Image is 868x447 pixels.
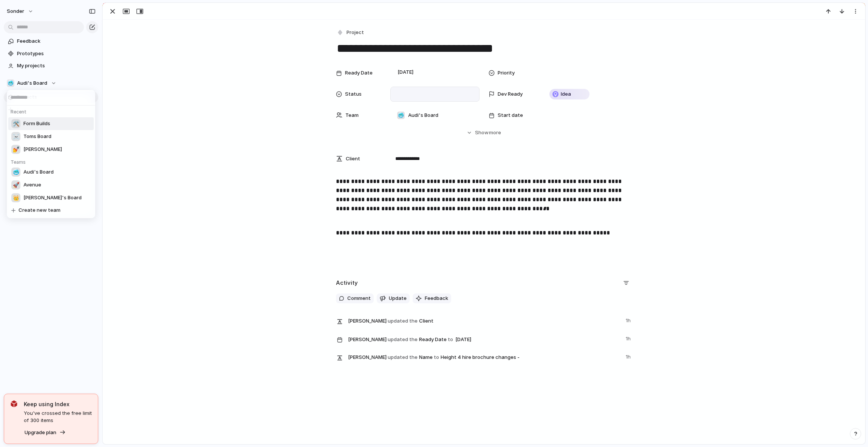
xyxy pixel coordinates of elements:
span: Create new team [19,206,60,214]
h5: Teams [8,156,96,166]
div: 💅 [11,145,20,154]
span: Toms Board [23,133,51,140]
span: Avenue [23,181,41,189]
div: ☠️ [11,132,20,141]
span: Audi's Board [23,168,54,176]
div: 🛠️ [11,119,20,128]
div: 🥶 [11,168,20,177]
div: 🚀 [11,180,20,189]
h5: Recent [8,106,96,115]
div: 👑 [11,193,20,202]
span: [PERSON_NAME]'s Board [23,194,82,202]
span: [PERSON_NAME] [23,146,62,153]
span: Form Builds [23,120,50,127]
